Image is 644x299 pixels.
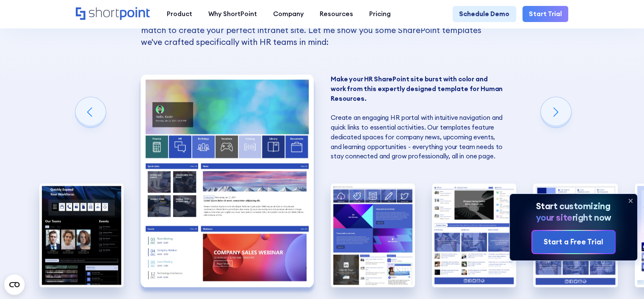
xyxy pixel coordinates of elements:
[453,6,516,22] a: Schedule Demo
[39,183,124,287] div: 1 / 6
[544,237,603,248] div: Start a Free Trial
[167,9,192,19] div: Product
[331,183,415,287] div: 3 / 6
[159,6,200,22] a: Product
[369,9,391,19] div: Pricing
[200,6,265,22] a: Why ShortPoint
[39,183,124,287] img: HR SharePoint Templates
[75,97,106,127] div: Previous slide
[208,9,257,19] div: Why ShortPoint
[432,183,516,287] img: Designing a SharePoint site for HR
[361,6,399,22] a: Pricing
[320,9,353,19] div: Resources
[492,201,644,299] iframe: Chat Widget
[533,183,617,287] div: 5 / 6
[331,75,504,161] p: Create an engaging HR portal with intuitive navigation and quick links to essential activities. O...
[265,6,312,22] a: Company
[331,75,503,102] strong: Make your HR SharePoint site burst with color and work from this expertly designed template for H...
[522,6,568,22] a: Start Trial
[331,183,415,287] img: SharePoint Template for HR
[532,231,615,253] a: Start a Free Trial
[432,183,516,287] div: 4 / 6
[312,6,361,22] a: Resources
[141,75,314,287] div: 2 / 6
[273,9,304,19] div: Company
[4,274,25,295] button: Open CMP widget
[141,75,314,287] img: Modern SharePoint Templates for HR
[541,97,571,127] div: Next slide
[533,183,617,287] img: Top SharePoint Templates for 2025
[76,7,151,21] a: Home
